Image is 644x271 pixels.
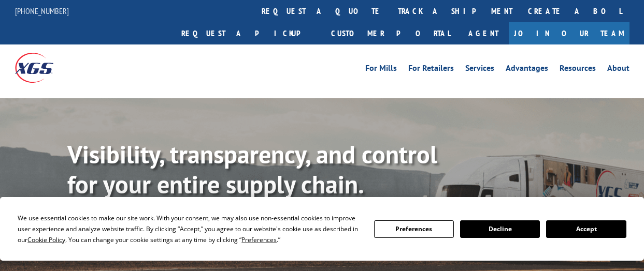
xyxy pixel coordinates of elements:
[408,64,454,76] a: For Retailers
[458,22,509,44] a: Agent
[374,220,454,238] button: Preferences
[241,235,277,244] span: Preferences
[27,235,65,244] span: Cookie Policy
[18,213,361,245] div: We use essential cookies to make our site work. With your consent, we may also use non-essential ...
[509,22,629,44] a: Join Our Team
[465,64,494,76] a: Services
[607,64,629,76] a: About
[365,64,397,76] a: For Mills
[323,22,458,44] a: Customer Portal
[174,22,323,44] a: Request a pickup
[67,138,437,200] b: Visibility, transparency, and control for your entire supply chain.
[15,6,69,16] a: [PHONE_NUMBER]
[560,64,596,76] a: Resources
[506,64,548,76] a: Advantages
[546,220,626,238] button: Accept
[460,220,540,238] button: Decline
